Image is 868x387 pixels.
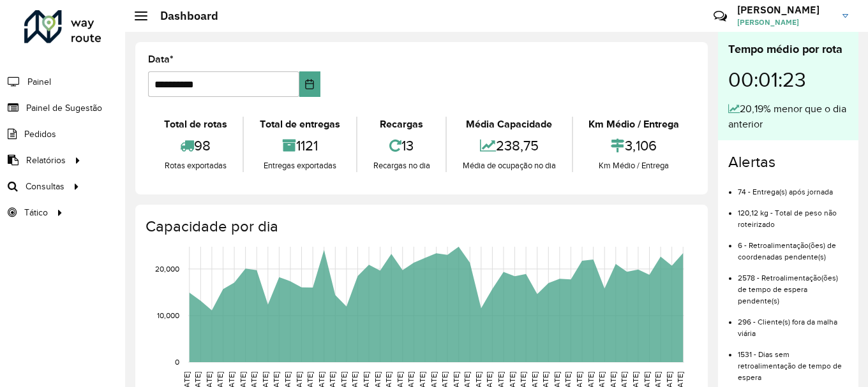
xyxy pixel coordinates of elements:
[175,358,179,366] text: 0
[361,132,442,159] div: 13
[151,159,239,172] div: Rotas exportadas
[361,117,442,132] div: Recargas
[738,198,848,230] li: 120,12 kg - Total de peso não roteirizado
[728,101,848,132] div: 20,19% menor que o dia anterior
[155,265,179,273] text: 20,000
[576,159,692,172] div: Km Médio / Entrega
[728,41,848,58] div: Tempo médio por rota
[738,339,848,383] li: 1531 - Dias sem retroalimentação de tempo de espera
[24,128,56,141] span: Pedidos
[299,71,320,97] button: Choose Date
[738,230,848,263] li: 6 - Retroalimentação(ões) de coordenadas pendente(s)
[247,132,352,159] div: 1121
[576,117,692,132] div: Km Médio / Entrega
[737,17,833,28] span: [PERSON_NAME]
[26,154,66,167] span: Relatórios
[247,117,352,132] div: Total de entregas
[450,159,568,172] div: Média de ocupação no dia
[147,9,218,23] h2: Dashboard
[157,311,179,319] text: 10,000
[146,217,695,236] h4: Capacidade por dia
[450,132,568,159] div: 238,75
[738,263,848,307] li: 2578 - Retroalimentação(ões) de tempo de espera pendente(s)
[27,75,51,89] span: Painel
[148,52,174,67] label: Data
[151,132,239,159] div: 98
[151,117,239,132] div: Total de rotas
[707,3,734,30] a: Contato Rápido
[450,117,568,132] div: Média Capacidade
[737,4,833,16] h3: [PERSON_NAME]
[738,177,848,198] li: 74 - Entrega(s) após jornada
[26,180,64,193] span: Consultas
[738,307,848,339] li: 296 - Cliente(s) fora da malha viária
[728,58,848,101] div: 00:01:23
[576,132,692,159] div: 3,106
[26,101,102,115] span: Painel de Sugestão
[247,159,352,172] div: Entregas exportadas
[24,206,48,219] span: Tático
[728,153,848,172] h4: Alertas
[361,159,442,172] div: Recargas no dia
